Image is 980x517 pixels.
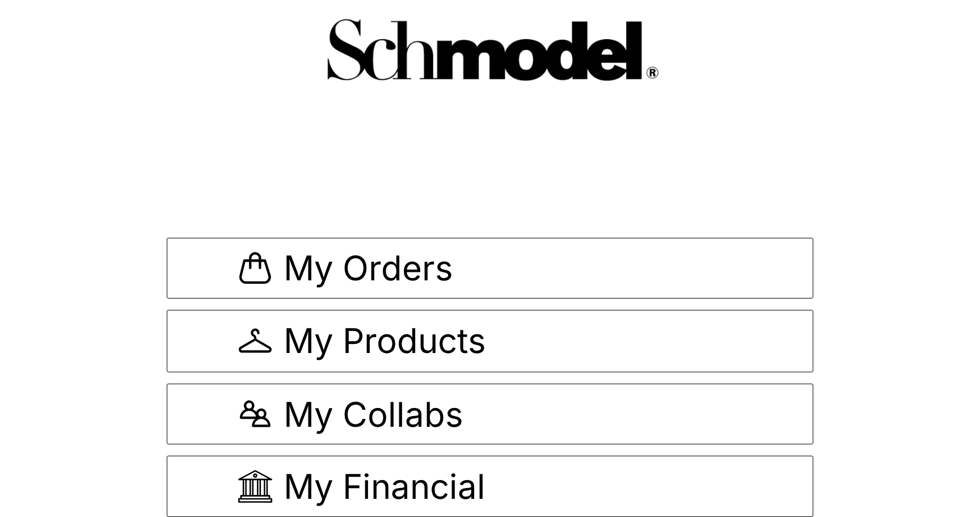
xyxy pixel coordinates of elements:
[167,238,813,299] a: My Orders
[167,456,813,517] a: My Financial
[167,384,813,445] a: My Collabs
[284,469,485,503] span: My Financial
[284,251,453,285] span: My Orders
[284,323,486,359] span: My Products
[167,310,813,372] a: My Products
[284,397,463,431] span: My Collabs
